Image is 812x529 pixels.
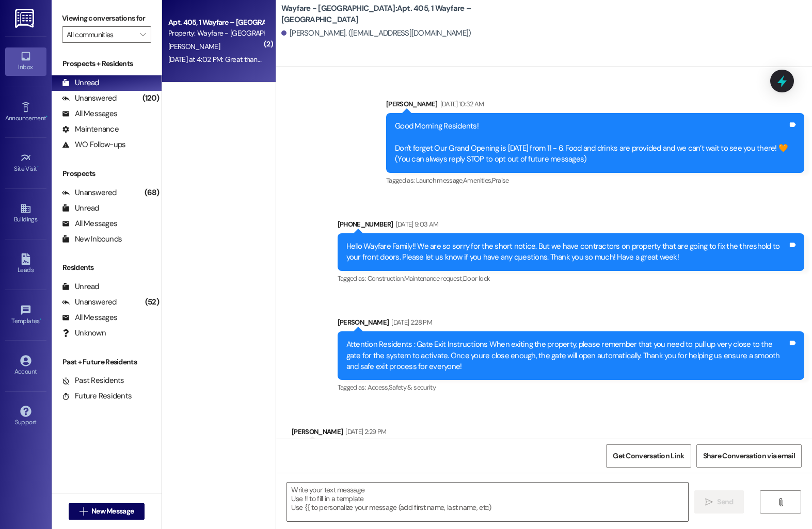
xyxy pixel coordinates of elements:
span: Share Conversation via email [703,451,795,461]
div: Prospects [52,168,162,179]
div: Tagged as: [338,271,804,286]
div: Unanswered [62,297,117,308]
div: Unanswered [62,187,117,198]
img: ResiDesk Logo [15,9,36,28]
div: [PHONE_NUMBER] [338,219,804,233]
div: [DATE] 2:28 PM [389,317,432,328]
div: Residents [52,262,162,273]
div: Unread [62,281,99,292]
a: Templates • [5,301,46,329]
span: Launch message , [416,176,463,185]
span: [PERSON_NAME] [168,42,220,51]
div: (52) [142,294,162,310]
div: Tagged as: [338,380,804,395]
div: New Inbounds [62,234,122,245]
div: [DATE] 9:03 AM [393,219,439,230]
span: Door lock [463,274,490,283]
div: Good Morning Residents! Don't forget Our Grand Opening is [DATE] from 11 - 6. Food and drinks are... [395,121,788,165]
div: [PERSON_NAME] [386,99,804,113]
div: Past + Future Residents [52,357,162,367]
div: Maintenance [62,124,119,135]
div: [DATE] 2:29 PM [343,426,386,437]
span: Safety & security [389,383,436,392]
div: Attention Residents : Gate Exit Instructions When exiting the property, please remember that you ... [346,339,788,372]
button: Get Conversation Link [606,444,691,468]
a: Leads [5,250,46,278]
div: Apt. 405, 1 Wayfare – [GEOGRAPHIC_DATA] [168,17,264,28]
span: Amenities , [463,176,492,185]
div: Tagged as: [386,173,804,188]
i:  [777,498,785,506]
div: Past Residents [62,375,124,386]
a: Buildings [5,200,46,228]
div: WO Follow-ups [62,139,125,150]
div: [DATE] 10:32 AM [438,99,484,109]
i:  [705,498,713,506]
div: [DATE] at 4:02 PM: Great thanks! The closed sign was up earlier. Hence my question. Have a great ... [168,55,485,64]
span: • [37,164,39,171]
span: Construction , [368,274,405,283]
b: Wayfare - [GEOGRAPHIC_DATA]: Apt. 405, 1 Wayfare – [GEOGRAPHIC_DATA] [281,3,488,25]
button: Send [694,490,744,514]
div: (68) [142,185,162,201]
span: Praise [492,176,509,185]
div: Unknown [62,328,106,339]
span: New Message [91,506,134,517]
label: Viewing conversations for [62,10,151,26]
a: Support [5,403,46,430]
div: [PERSON_NAME]. ([EMAIL_ADDRESS][DOMAIN_NAME]) [281,28,471,39]
div: Property: Wayfare - [GEOGRAPHIC_DATA] [168,28,264,39]
a: Inbox [5,47,46,75]
div: Hello Wayfare Family!! We are so sorry for the short notice. But we have contractors on property ... [346,241,788,263]
div: All Messages [62,312,117,323]
div: (120) [140,90,162,106]
i:  [79,507,87,516]
span: Get Conversation Link [613,451,684,461]
input: All communities [67,26,135,43]
a: Account [5,352,46,380]
button: New Message [69,503,145,520]
div: All Messages [62,218,117,229]
span: • [40,316,41,323]
div: Prospects + Residents [52,58,162,69]
div: [PERSON_NAME] [338,317,804,331]
div: Future Residents [62,391,132,402]
div: Unread [62,77,99,88]
div: Unread [62,203,99,214]
span: Maintenance request , [404,274,463,283]
div: All Messages [62,108,117,119]
span: Send [717,496,733,507]
span: • [46,113,47,120]
button: Share Conversation via email [696,444,802,468]
div: Unanswered [62,93,117,104]
span: Access , [368,383,389,392]
i:  [140,30,146,39]
div: [PERSON_NAME] [292,426,386,441]
a: Site Visit • [5,149,46,177]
